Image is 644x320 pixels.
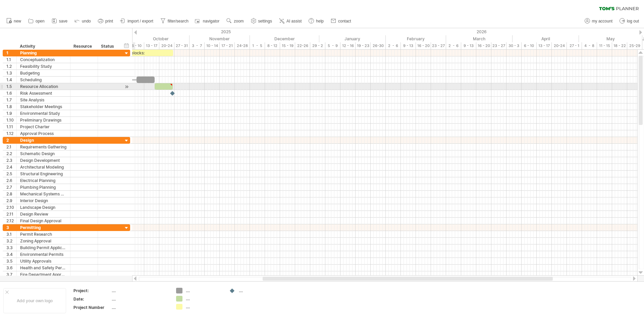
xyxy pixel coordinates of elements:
[239,288,275,293] div: ....
[265,42,280,49] div: 8 - 12
[6,63,16,70] div: 1.2
[112,296,168,302] div: ....
[258,19,272,24] span: settings
[6,97,16,103] div: 1.7
[250,42,265,49] div: 1 - 5
[186,288,222,293] div: ....
[583,17,614,26] a: my account
[205,42,220,49] div: 10 - 14
[59,19,67,24] span: save
[73,43,94,50] div: Resource
[6,124,16,130] div: 1.11
[20,56,67,63] div: Conceptualization
[579,35,642,42] div: May 2026
[6,224,16,231] div: 3
[14,19,21,24] span: new
[159,17,191,26] a: filter/search
[20,265,67,271] div: Health and Safety Permits
[356,42,371,49] div: 19 - 23
[129,42,144,49] div: 6 - 10
[6,218,16,224] div: 2.12
[186,296,222,302] div: ....
[20,258,67,264] div: Utility Approvals
[522,42,537,49] div: 6 - 10
[277,17,304,26] a: AI assist
[20,97,67,103] div: Site Analysis
[307,17,326,26] a: help
[6,197,16,204] div: 2.9
[120,35,190,42] div: October 2025
[6,56,16,63] div: 1.1
[6,90,16,96] div: 1.6
[6,70,16,76] div: 1.3
[6,211,16,217] div: 2.11
[6,157,16,164] div: 2.3
[20,177,67,184] div: Electrical Planning
[186,304,222,310] div: ....
[513,35,579,42] div: April 2026
[6,50,16,56] div: 1
[20,144,67,150] div: Requirements Gathering
[250,35,319,42] div: December 2025
[6,77,16,83] div: 1.4
[6,164,16,170] div: 2.4
[592,19,612,24] span: my account
[6,117,16,123] div: 1.10
[50,17,69,26] a: save
[597,42,612,49] div: 11 - 15
[491,42,506,49] div: 23 - 27
[476,42,491,49] div: 16 - 20
[20,211,67,217] div: Design Review
[20,50,67,56] div: Planning
[235,42,250,49] div: 24-28
[144,42,159,49] div: 13 - 17
[6,231,16,237] div: 3.1
[112,305,168,310] div: ....
[36,19,45,24] span: open
[159,42,174,49] div: 20-24
[190,42,205,49] div: 3 - 7
[612,42,627,49] div: 18 - 22
[20,90,67,96] div: Risk Assessment
[225,17,246,26] a: zoom
[203,19,219,24] span: navigator
[112,288,168,293] div: ....
[101,43,116,50] div: Status
[26,17,47,26] a: open
[194,17,221,26] a: navigator
[20,157,67,164] div: Design Development
[401,42,416,49] div: 9 - 13
[446,35,513,42] div: March 2026
[20,271,67,278] div: Fire Department Approval
[20,164,67,170] div: Architectural Modeling
[340,42,356,49] div: 12 - 16
[20,110,67,117] div: Environmental Study
[20,77,67,83] div: Scheduling
[96,17,115,26] a: print
[20,70,67,76] div: Budgeting
[174,42,190,49] div: 27 - 31
[5,17,23,26] a: new
[371,42,386,49] div: 26-30
[20,197,67,204] div: Interior Design
[6,137,16,143] div: 2
[20,43,66,50] div: Activity
[20,83,67,90] div: Resource Allocation
[73,17,93,26] a: undo
[20,231,67,237] div: Permit Research
[20,103,67,110] div: Stakeholder Meetings
[461,42,476,49] div: 9 - 13
[6,177,16,184] div: 2.6
[567,42,582,49] div: 27 - 1
[627,42,642,49] div: 25-29
[6,83,16,90] div: 1.5
[6,150,16,157] div: 2.2
[20,218,67,224] div: Final Design Approval
[6,103,16,110] div: 1.8
[20,224,67,231] div: Permitting
[6,238,16,244] div: 3.2
[20,244,67,251] div: Building Permit Application
[325,42,340,49] div: 5 - 9
[73,296,110,302] div: Date:
[220,42,235,49] div: 17 - 21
